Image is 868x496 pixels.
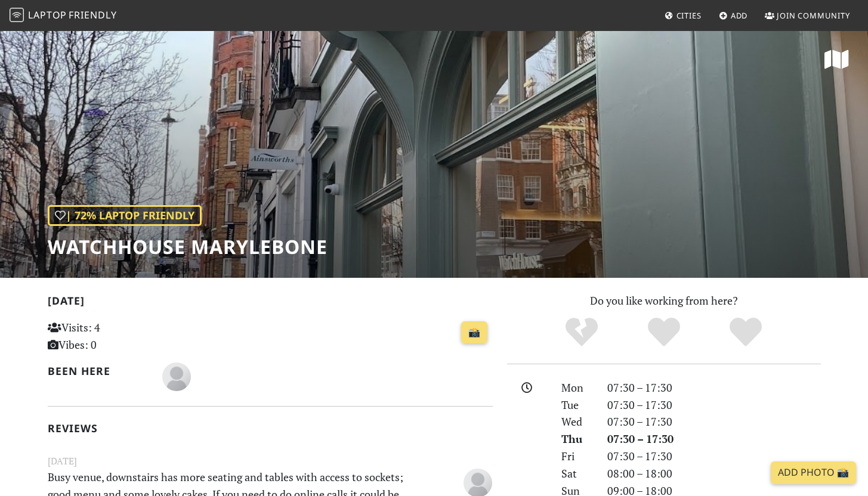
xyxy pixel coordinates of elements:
div: No [540,316,623,349]
div: 07:30 – 17:30 [600,448,828,465]
span: Laptop [28,8,67,21]
p: Do you like working from here? [507,292,821,309]
a: Add [714,5,753,26]
div: Mon [554,379,600,396]
div: 08:00 – 18:00 [600,465,828,482]
img: LaptopFriendly [10,8,24,22]
a: LaptopFriendly LaptopFriendly [10,5,117,26]
a: Add Photo 📸 [771,461,856,484]
div: Tue [554,396,600,414]
div: Sat [554,465,600,482]
div: Yes [623,316,705,349]
div: 07:30 – 17:30 [600,396,828,414]
div: | 72% Laptop Friendly [48,205,202,226]
div: Fri [554,448,600,465]
span: Friendly [69,8,116,21]
a: 📸 [461,321,487,344]
div: 07:30 – 17:30 [600,379,828,396]
div: 07:30 – 17:30 [600,430,828,448]
div: Thu [554,430,600,448]
div: 07:30 – 17:30 [600,413,828,430]
span: Jo Locascio [464,474,492,488]
span: Cities [677,10,702,21]
div: Definitely! [705,316,787,349]
span: Add [731,10,748,21]
div: Wed [554,413,600,430]
img: blank-535327c66bd565773addf3077783bbfce4b00ec00e9fd257753287c682c7fa38.png [162,362,191,391]
h1: WatchHouse Marylebone [48,235,328,258]
h2: Been here [48,365,149,377]
a: Join Community [760,5,855,26]
h2: [DATE] [48,294,493,312]
p: Visits: 4 Vibes: 0 [48,319,187,354]
a: Cities [660,5,706,26]
h2: Reviews [48,422,493,435]
span: Jo Locascio [162,368,191,383]
span: Join Community [777,10,850,21]
small: [DATE] [41,454,500,469]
